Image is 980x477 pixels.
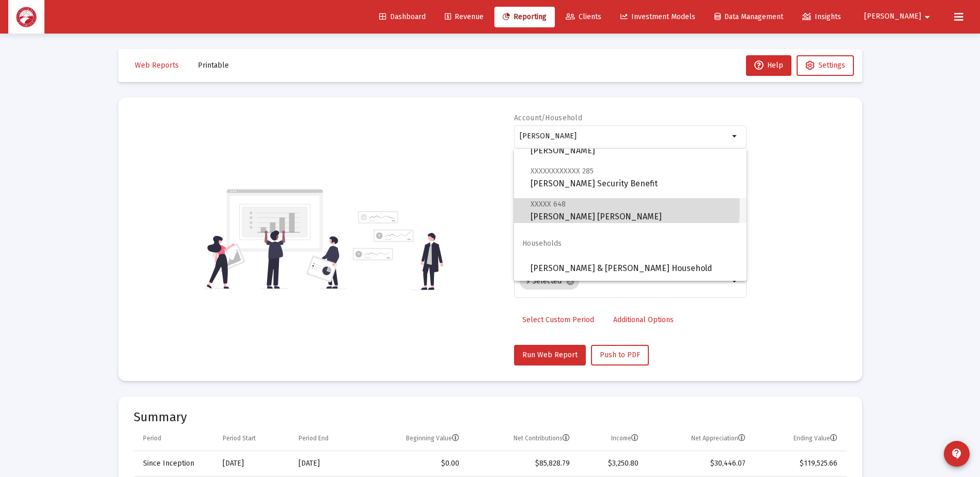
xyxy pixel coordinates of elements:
[134,451,215,476] td: Since Inception
[951,448,963,460] mat-icon: contact_support
[514,114,582,122] label: Account/Household
[299,434,329,442] div: Period End
[520,273,579,290] mat-chip: 9 Selected
[753,451,846,476] td: $119,525.66
[612,7,704,27] a: Investment Models
[802,12,841,21] span: Insights
[852,6,946,27] button: [PERSON_NAME]
[797,55,854,76] button: Settings
[706,7,791,27] a: Data Management
[818,61,845,70] span: Settings
[134,426,215,451] td: Column Period
[591,345,649,365] button: Push to PDF
[135,61,179,70] span: Web Reports
[198,61,229,70] span: Printable
[729,275,741,288] mat-icon: arrow_drop_down
[143,434,161,442] div: Period
[522,315,594,324] span: Select Custom Period
[613,315,674,324] span: Additional Options
[363,451,466,476] td: $0.00
[205,188,347,290] img: reporting
[437,7,492,27] a: Revenue
[520,271,729,292] mat-chip-list: Selection
[522,351,578,359] span: Run Web Report
[921,7,934,27] mat-icon: arrow_drop_down
[794,434,837,442] div: Ending Value
[557,7,610,27] a: Clients
[577,451,646,476] td: $3,250.80
[566,12,601,21] span: Clients
[646,426,753,451] td: Column Net Appreciation
[223,458,284,469] div: [DATE]
[291,426,363,451] td: Column Period End
[531,198,738,223] span: [PERSON_NAME] [PERSON_NAME]
[514,434,570,442] div: Net Contributions
[600,351,640,359] span: Push to PDF
[531,200,566,209] span: XXXXX 648
[406,434,459,442] div: Beginning Value
[379,12,426,21] span: Dashboard
[215,426,291,451] td: Column Period Start
[620,12,695,21] span: Investment Models
[134,412,847,422] mat-card-title: Summary
[514,231,746,256] span: Households
[445,12,484,21] span: Revenue
[466,426,577,451] td: Column Net Contributions
[494,7,555,27] a: Reporting
[691,434,745,442] div: Net Appreciation
[864,12,921,21] span: [PERSON_NAME]
[16,7,37,27] img: Dashboard
[520,132,729,140] input: Search or select an account or household
[714,12,783,21] span: Data Management
[566,277,575,286] mat-icon: cancel
[794,7,849,27] a: Insights
[190,55,237,76] button: Printable
[371,7,434,27] a: Dashboard
[299,458,356,469] div: [DATE]
[746,55,791,76] button: Help
[531,167,594,176] span: XXXXXXXXXXXX 285
[611,434,639,442] div: Income
[577,426,646,451] td: Column Income
[127,55,187,76] button: Web Reports
[531,256,738,281] span: [PERSON_NAME] & [PERSON_NAME] Household
[353,211,443,290] img: reporting-alt
[466,451,577,476] td: $85,828.79
[363,426,466,451] td: Column Beginning Value
[646,451,753,476] td: $30,446.07
[223,434,256,442] div: Period Start
[531,165,738,190] span: [PERSON_NAME] Security Benefit
[753,426,846,451] td: Column Ending Value
[754,61,783,70] span: Help
[514,345,586,365] button: Run Web Report
[503,12,547,21] span: Reporting
[729,130,741,142] mat-icon: arrow_drop_down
